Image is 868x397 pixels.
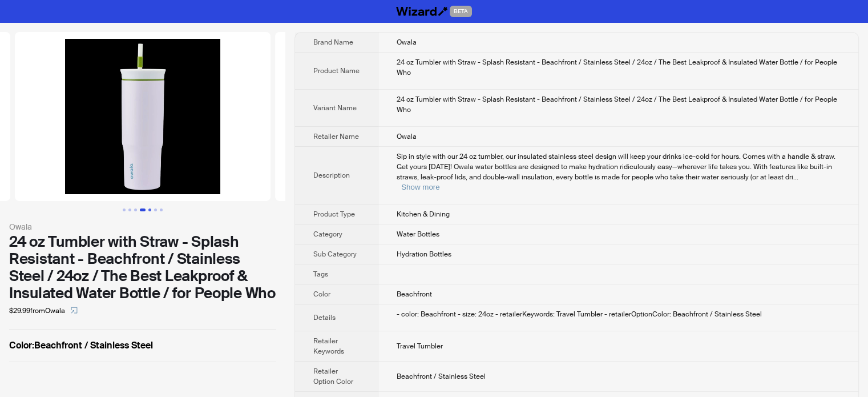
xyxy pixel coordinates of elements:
[313,38,353,47] span: Brand Name
[15,32,271,201] img: 24 oz Tumbler with Straw - Splash Resistant - Beachfront / Stainless Steel / 24oz / The Best Leak...
[313,171,350,180] span: Description
[450,6,472,17] span: BETA
[397,309,840,319] div: - color: Beachfront - size: 24oz - retailerKeywords: Travel Tumbler - retailerOptionColor: Beachf...
[313,336,344,356] span: Retailer Keywords
[401,183,439,191] button: Expand
[397,151,840,193] div: Sip in style with our 24 oz tumbler, our insulated stainless steel design will keep your drinks i...
[397,250,451,259] span: Hydration Bottles
[313,270,328,279] span: Tags
[9,220,276,233] div: Owala
[313,250,357,259] span: Sub Category
[140,208,146,211] button: Go to slide 4
[397,94,840,115] div: 24 oz Tumbler with Straw - Splash Resistant - Beachfront / Stainless Steel / 24oz / The Best Leak...
[397,152,835,182] span: Sip in style with our 24 oz tumbler, our insulated stainless steel design will keep your drinks i...
[397,57,840,78] div: 24 oz Tumbler with Straw - Splash Resistant - Beachfront / Stainless Steel / 24oz / The Best Leak...
[9,339,276,352] label: Beachfront / Stainless Steel
[313,103,357,113] span: Variant Name
[9,339,34,351] span: Color :
[71,307,78,314] span: select
[313,230,342,239] span: Category
[313,210,355,219] span: Product Type
[154,208,157,211] button: Go to slide 6
[793,173,798,182] span: ...
[123,208,126,211] button: Go to slide 1
[134,208,137,211] button: Go to slide 3
[397,132,417,141] span: Owala
[9,302,276,320] div: $29.99 from Owala
[313,367,353,386] span: Retailer Option Color
[313,313,336,322] span: Details
[397,372,486,381] span: Beachfront / Stainless Steel
[148,208,151,211] button: Go to slide 5
[397,342,443,351] span: Travel Tumbler
[9,233,276,302] div: 24 oz Tumbler with Straw - Splash Resistant - Beachfront / Stainless Steel / 24oz / The Best Leak...
[397,38,417,47] span: Owala
[397,210,450,219] span: Kitchen & Dining
[313,132,359,141] span: Retailer Name
[313,290,330,299] span: Color
[313,66,360,75] span: Product Name
[128,208,131,211] button: Go to slide 2
[397,290,432,299] span: Beachfront
[160,208,163,211] button: Go to slide 7
[397,230,439,239] span: Water Bottles
[275,32,531,201] img: 24 oz Tumbler with Straw - Splash Resistant - Beachfront / Stainless Steel / 24oz / The Best Leak...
